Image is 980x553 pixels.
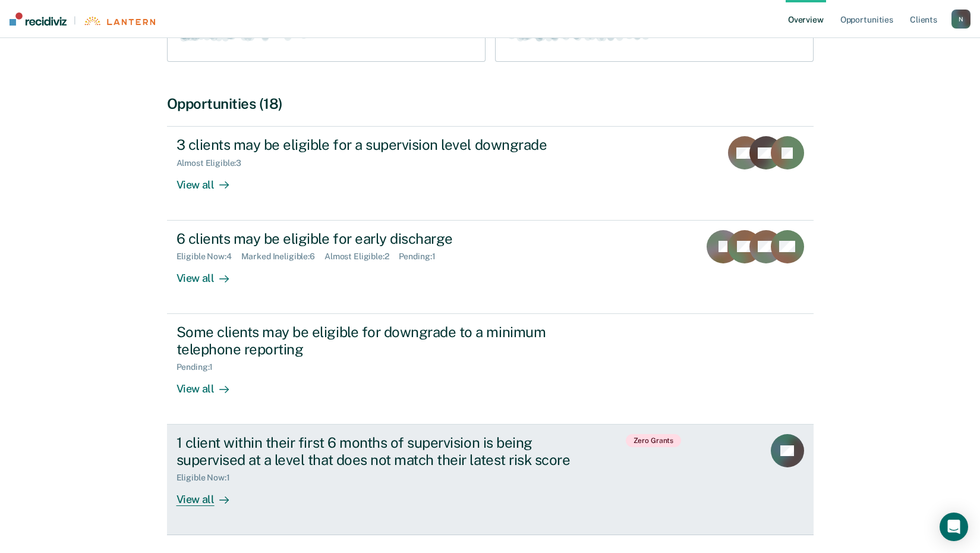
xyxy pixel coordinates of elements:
a: 6 clients may be eligible for early dischargeEligible Now:4Marked Ineligible:6Almost Eligible:2Pe... [167,221,814,314]
div: 6 clients may be eligible for early discharge [177,230,594,247]
div: View all [177,372,243,395]
div: Marked Ineligible : 6 [241,252,324,262]
div: Eligible Now : 4 [177,252,241,262]
div: 3 clients may be eligible for a supervision level downgrade [177,136,594,153]
div: View all [177,483,243,506]
div: Some clients may be eligible for downgrade to a minimum telephone reporting [177,323,594,358]
div: Opportunities (18) [167,95,814,112]
div: View all [177,262,243,285]
div: View all [177,168,243,191]
img: Recidiviz [10,12,67,26]
a: 3 clients may be eligible for a supervision level downgradeAlmost Eligible:3View all [167,126,814,220]
a: | [10,12,155,26]
a: Some clients may be eligible for downgrade to a minimum telephone reportingPending:1View all [167,314,814,425]
span: Zero Grants [626,434,682,447]
div: Eligible Now : 1 [177,473,240,483]
div: Pending : 1 [399,252,445,262]
span: | [67,15,83,26]
button: N [951,10,970,29]
div: Pending : 1 [177,362,223,372]
img: Lantern [83,17,155,26]
div: Almost Eligible : 2 [324,252,399,262]
div: Almost Eligible : 3 [177,158,251,168]
div: 1 client within their first 6 months of supervision is being supervised at a level that does not ... [177,434,594,469]
div: Open Intercom Messenger [940,513,968,541]
a: 1 client within their first 6 months of supervision is being supervised at a level that does not ... [167,425,814,535]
